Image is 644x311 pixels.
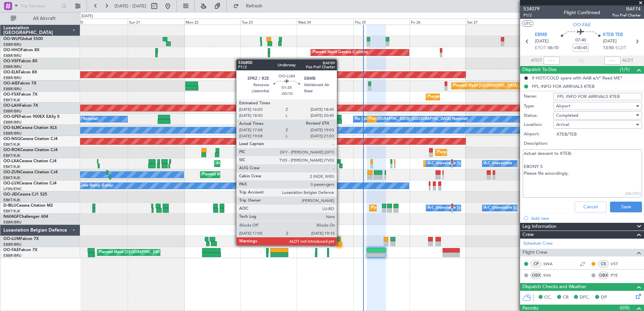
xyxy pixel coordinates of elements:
[3,153,20,158] a: EBKT/KJK
[240,19,297,25] div: Tue 23
[610,202,642,212] button: Save
[3,186,22,192] a: LFSN/ENC
[532,75,622,81] div: if HOT/COLD spare with AAB a/c* Read ME*
[3,115,59,119] a: OO-GPEFalcon 900EX EASy II
[522,66,556,74] span: Dispatch To-Dos
[3,81,36,85] a: OO-AIEFalcon 7X
[466,19,522,25] div: Sat 27
[230,1,270,11] button: Refresh
[544,57,560,65] input: --:--
[3,142,20,147] a: EBKT/KJK
[620,66,630,73] span: (1/1)
[522,249,547,256] span: Flight Crew
[522,21,534,27] button: UTC
[522,223,556,231] span: Leg Information
[580,294,590,301] span: DFC,
[3,48,39,52] a: OO-HHOFalcon 8X
[3,70,19,74] span: OO-ELK
[21,1,59,11] input: Trip Number
[611,261,626,267] a: VST
[3,209,20,214] a: EBKT/KJK
[3,104,20,108] span: OO-LAH
[522,283,586,291] span: Dispatch Checks and Weather
[573,21,591,28] span: OO-FAE
[297,19,353,25] div: Wed 24
[3,170,20,174] span: OO-ZUN
[3,181,57,185] a: OO-LUXCessna Citation CJ4
[3,104,38,108] a: OO-LAHFalcon 7X
[612,12,641,18] span: Pos Pref Charter
[530,260,542,268] div: CP
[622,57,633,64] span: ALDT
[523,12,540,18] span: P1/2
[410,19,466,25] div: Fri 26
[3,159,57,163] a: OO-LXACessna Citation CJ4
[3,37,43,41] a: OO-WLPGlobal 5500
[556,103,571,109] span: Airport
[3,64,22,69] a: EBBR/BRU
[3,181,19,185] span: OO-LUX
[3,148,20,152] span: OO-ROK
[531,57,542,64] span: ATOT
[3,220,22,225] a: EBBR/BRU
[99,247,221,257] div: Planned Maint [GEOGRAPHIC_DATA] ([GEOGRAPHIC_DATA] National)
[575,202,607,212] button: Cancel
[3,37,20,41] span: OO-WLP
[3,248,37,252] a: OO-FAEFalcon 7X
[3,93,19,97] span: OO-FSX
[524,103,553,110] label: Type:
[535,32,547,38] span: EBMB
[612,5,641,12] span: BAF74
[3,215,48,219] a: N604GFChallenger 604
[3,131,22,136] a: EBBR/BRU
[371,203,446,213] div: Planned Maint Nice ([GEOGRAPHIC_DATA])
[564,9,600,16] div: Flight Confirmed
[603,45,614,51] span: 13:50
[184,19,240,25] div: Mon 22
[71,19,128,25] div: Sat 20
[575,37,586,44] span: 07:40
[535,45,546,51] span: ETOT
[625,191,641,197] div: (58/255)
[355,114,468,124] div: No Crew [GEOGRAPHIC_DATA] ([GEOGRAPHIC_DATA] National)
[603,38,617,45] span: [DATE]
[82,13,93,19] div: [DATE]
[3,53,22,58] a: EBBR/BRU
[128,19,184,25] div: Sun 21
[313,47,368,58] div: Planned Maint Geneva (Cointrin)
[3,120,22,125] a: EBBR/BRU
[3,126,57,130] a: OO-SLMCessna Citation XLS
[3,81,18,85] span: OO-AIE
[428,203,553,213] div: A/C Unavailable [GEOGRAPHIC_DATA] ([GEOGRAPHIC_DATA] National)
[3,237,20,241] span: OO-LUM
[3,70,37,74] a: OO-ELKFalcon 8X
[7,13,73,24] button: All Aircraft
[3,59,19,63] span: OO-VSF
[3,198,20,203] a: EBKT/KJK
[524,93,553,100] label: Name:
[524,122,553,128] label: Location:
[18,16,71,21] span: All Aircraft
[369,114,491,124] div: Planned Maint [GEOGRAPHIC_DATA] ([GEOGRAPHIC_DATA] National)
[524,131,553,138] label: Airport:
[453,81,559,91] div: Planned Maint [GEOGRAPHIC_DATA] ([GEOGRAPHIC_DATA])
[3,98,20,103] a: EBKT/KJK
[3,193,47,197] a: OO-JIDCessna CJ1 525
[563,294,569,301] span: CR
[3,148,58,152] a: OO-ROKCessna Citation CJ4
[3,242,22,247] a: EBBR/BRU
[556,112,578,118] span: Completed
[240,4,268,8] span: Refresh
[523,240,553,247] a: Schedule Crew
[3,126,20,130] span: OO-SLM
[535,38,549,45] span: [DATE]
[484,159,512,169] div: A/C Unavailable
[603,32,623,38] span: KTEB TEB
[3,48,21,52] span: OO-HHO
[216,159,290,169] div: AOG Maint Kortrijk-[GEOGRAPHIC_DATA]
[548,45,558,51] span: 06:10
[3,170,58,174] a: OO-ZUNCessna Citation CJ4
[428,92,506,102] div: Planned Maint Kortrijk-[GEOGRAPHIC_DATA]
[3,237,39,241] a: OO-LUMFalcon 7X
[3,42,22,47] a: EBBR/BRU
